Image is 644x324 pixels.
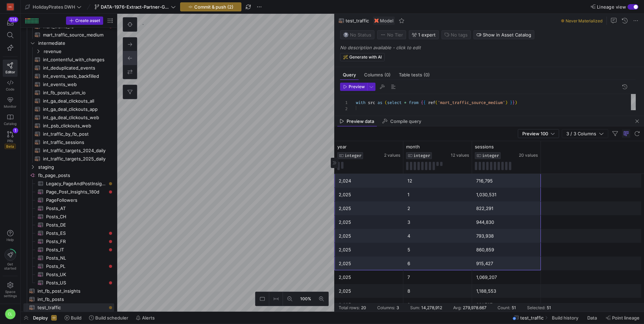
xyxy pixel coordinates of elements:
[66,17,103,25] button: Create asset
[410,305,420,310] div: Sum:
[43,114,106,122] span: int_ga_deal_clickouts_web​​​​​​​​​​
[587,315,597,321] span: Data
[374,19,379,23] img: undefined
[23,39,114,47] div: Press SPACE to select this row.
[33,315,48,321] span: Deploy
[476,257,537,270] div: 915,427
[23,80,114,88] a: int_events_web​​​​​​​​​​
[46,279,106,287] span: Posts_US​​​​​​​​​
[23,188,114,196] div: Press SPACE to select this row.
[23,221,114,229] a: Posts_DE​​​​​​​​​
[23,171,114,179] div: Press SPACE to select this row.
[4,144,16,149] span: Beta
[13,128,18,133] div: 1
[23,262,114,270] div: Press SPACE to select this row.
[46,196,106,204] span: PageFollowers​​​​​​​​​
[473,30,534,39] button: Show in Asset Catalog
[6,70,15,74] span: Editor
[549,312,583,324] button: Build history
[512,100,515,105] span: }
[23,262,114,270] a: Posts_PL​​​​​​​​​
[552,315,578,321] span: Build history
[23,64,114,72] a: int_deduplicated_events​​​​​​​​​​
[512,305,516,310] div: 51
[43,138,106,146] span: int_traffic_sessions​​​​​​​​​​
[407,188,468,201] div: 1
[23,130,114,138] div: Press SPACE to select this row.
[23,80,114,88] div: Press SPACE to select this row.
[3,279,18,301] a: Spacesettings
[23,105,114,113] a: int_ga_deal_clickouts_app​​​​​​​​​​
[33,4,75,10] span: HolidayPirates DWH
[423,100,426,105] span: {
[37,304,106,312] span: test_traffic​​​​​​​​​​
[451,153,469,158] span: 12 values
[43,105,106,113] span: int_ga_deal_clickouts_app​​​​​​​​​​
[3,17,18,29] button: 114
[378,100,382,105] span: as
[547,305,551,310] div: 51
[23,122,114,130] a: int_psb_clickouts_web​​​​​​​​​​
[364,73,391,77] span: Columns
[519,153,538,158] span: 20 values
[407,271,468,284] div: 7
[409,100,418,105] span: from
[23,122,114,130] div: Press SPACE to select this row.
[407,257,468,270] div: 6
[7,139,13,143] span: PRs
[23,88,114,97] a: int_fb_posts_utm_io​​​​​​​​​​
[345,153,361,158] span: INTEGER
[23,279,114,287] a: Posts_US​​​​​​​​​
[387,100,402,105] span: select
[566,18,602,23] span: Never Materialized
[339,271,399,284] div: 2,025
[23,254,114,262] div: Press SPACE to select this row.
[62,312,85,324] button: Build
[339,298,399,312] div: 2,025
[7,3,14,10] div: HG
[349,55,382,60] span: Generate with AI
[349,84,365,89] span: Preview
[23,270,114,279] a: Posts_UK​​​​​​​​​
[4,122,17,126] span: Catalog
[3,1,18,13] a: HG
[23,72,114,80] div: Press SPACE to select this row.
[435,100,438,105] span: (
[101,4,170,10] span: DATA-1976-Extract-Partner-GA4-Data
[3,307,18,321] button: CL
[43,72,106,80] span: int_events_web_backfilled​​​​​​​​​​
[23,31,114,39] div: Press SPACE to select this row.
[3,111,18,128] a: Catalog
[498,305,510,310] div: Count:
[23,146,114,155] a: int_traffic_targets_2024_daily​​​​​​​​​​
[37,295,106,303] span: int_fb_posts​​​​​​​​​​
[407,298,468,312] div: 9
[194,4,233,10] span: Commit & push (2)
[23,237,114,245] div: Press SPACE to select this row.
[43,147,106,155] span: int_traffic_targets_2024_daily​​​​​​​​​​
[180,2,241,11] button: Commit & push (2)
[46,221,106,229] span: Posts_DE​​​​​​​​​
[23,188,114,196] a: Page_Post_Insights_180d​​​​​​​​​
[339,229,399,243] div: 2,025
[46,188,106,196] span: Page_Post_Insights_180d​​​​​​​​​
[343,32,349,38] img: No status
[347,119,374,124] span: Preview data
[38,171,113,179] span: fb_page_posts​​​​​​​​
[340,30,374,39] button: No statusNo Status
[4,290,17,298] span: Space settings
[23,113,114,122] div: Press SPACE to select this row.
[340,83,367,91] button: Preview
[339,257,399,270] div: 2,025
[377,305,395,310] div: Columns:
[339,202,399,215] div: 2,025
[46,180,106,188] span: Legacy_PageAndPostInsights​​​​​​​​​
[407,174,468,188] div: 12
[23,2,83,11] button: HolidayPirates DWH
[380,32,386,38] img: No tier
[584,312,601,324] button: Data
[23,270,114,279] div: Press SPACE to select this row.
[37,287,106,295] span: int_fb_post_insights​​​​​​​​​​
[476,229,537,243] div: 793,938
[340,53,385,61] button: Generate with AI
